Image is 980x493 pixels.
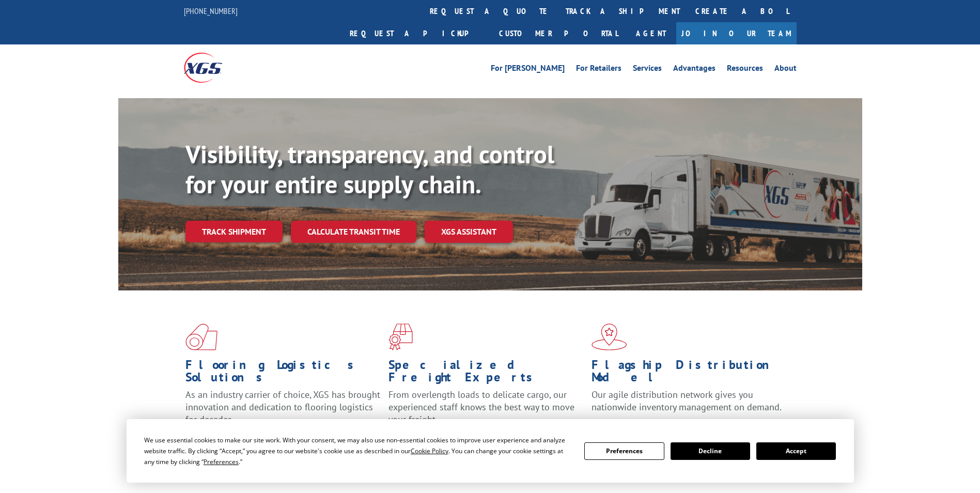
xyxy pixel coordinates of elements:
[291,221,416,243] a: Calculate transit time
[185,221,283,242] a: Track shipment
[204,457,239,466] span: Preferences
[185,323,217,350] img: xgs-icon-total-supply-chain-intelligence-red
[185,138,554,200] b: Visibility, transparency, and control for your entire supply chain.
[584,442,664,460] button: Preferences
[633,64,662,75] a: Services
[671,442,750,460] button: Decline
[774,64,797,75] a: About
[491,22,626,44] a: Customer Portal
[388,389,584,435] p: From overlength loads to delicate cargo, our experienced staff knows the best way to move your fr...
[388,359,584,389] h1: Specialized Freight Experts
[626,22,676,44] a: Agent
[184,6,238,16] a: [PHONE_NUMBER]
[185,359,381,389] h1: Flooring Logistics Solutions
[576,64,621,75] a: For Retailers
[185,389,380,425] span: As an industry carrier of choice, XGS has brought innovation and dedication to flooring logistics...
[127,419,854,483] div: Cookie Consent Prompt
[411,446,448,455] span: Cookie Policy
[592,359,787,389] h1: Flagship Distribution Model
[727,64,763,75] a: Resources
[425,221,513,243] a: XGS ASSISTANT
[592,323,627,350] img: xgs-icon-flagship-distribution-model-red
[673,64,715,75] a: Advantages
[342,22,491,44] a: Request a pickup
[388,323,413,350] img: xgs-icon-focused-on-flooring-red
[756,442,836,460] button: Accept
[144,435,572,467] div: We use essential cookies to make our site work. With your consent, we may also use non-essential ...
[676,22,797,44] a: Join Our Team
[592,389,782,413] span: Our agile distribution network gives you nationwide inventory management on demand.
[491,64,565,75] a: For [PERSON_NAME]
